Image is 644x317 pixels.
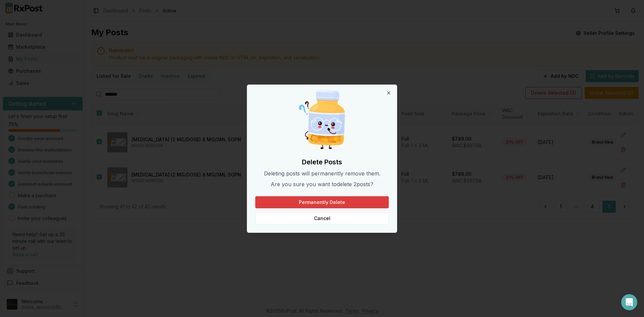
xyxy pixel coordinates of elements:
[255,169,389,177] p: Deleting posts will permanently remove them.
[255,196,389,208] button: Permanently Delete
[255,212,389,224] button: Cancel
[290,88,354,152] img: Curious Pill Bottle
[255,157,389,167] h2: Delete Posts
[255,180,389,188] p: Are you sure you want to delete 2 post s ?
